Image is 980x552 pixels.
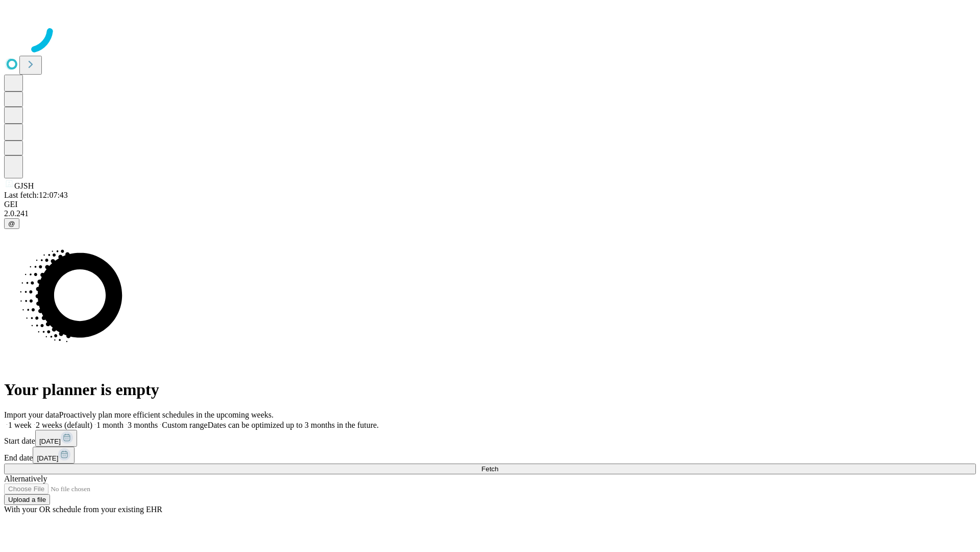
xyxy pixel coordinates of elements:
[35,430,77,447] button: [DATE]
[4,505,162,514] span: With your OR schedule from your existing EHR
[4,430,976,447] div: Start date
[4,218,19,229] button: @
[208,421,379,429] span: Dates can be optimized up to 3 months in the future.
[4,494,50,505] button: Upload a file
[4,209,976,218] div: 2.0.241
[4,410,59,419] span: Import your data
[14,181,34,190] span: GJSH
[4,464,976,474] button: Fetch
[162,421,207,429] span: Custom range
[96,421,124,429] span: 1 month
[33,447,75,464] button: [DATE]
[4,191,68,199] span: Last fetch: 12:07:43
[36,421,92,429] span: 2 weeks (default)
[59,410,274,419] span: Proactively plan more efficient schedules in the upcoming weeks.
[128,421,158,429] span: 3 months
[39,438,61,445] span: [DATE]
[37,454,58,462] span: [DATE]
[481,465,498,473] span: Fetch
[4,474,47,483] span: Alternatively
[4,200,976,209] div: GEI
[8,421,32,429] span: 1 week
[4,447,976,464] div: End date
[8,220,15,227] span: @
[4,380,976,399] h1: Your planner is empty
